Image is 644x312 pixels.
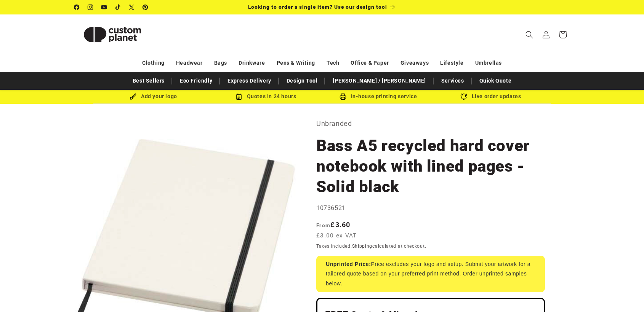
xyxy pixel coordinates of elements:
[210,92,322,101] div: Quotes in 24 hours
[476,74,516,88] a: Quick Quote
[352,244,373,249] a: Shipping
[460,93,467,100] img: Order updates
[97,92,210,101] div: Add your logo
[224,74,275,88] a: Express Delivery
[327,56,339,70] a: Tech
[142,56,165,70] a: Clothing
[400,56,429,70] a: Giveaways
[340,93,346,100] img: In-house printing
[316,242,545,250] div: Taxes included. calculated at checkout.
[322,92,434,101] div: In-house printing service
[130,93,136,100] img: Brush Icon
[283,74,322,88] a: Design Tool
[475,56,502,70] a: Umbrellas
[72,14,154,54] a: Custom Planet
[235,93,242,100] img: Order Updates Icon
[129,74,168,88] a: Best Sellers
[316,231,357,240] span: £3.00 ex VAT
[277,56,315,70] a: Pens & Writing
[329,74,429,88] a: [PERSON_NAME] / [PERSON_NAME]
[316,118,545,130] p: Unbranded
[316,256,545,292] div: Price excludes your logo and setup. Submit your artwork for a tailored quote based on your prefer...
[316,204,346,212] span: 10736521
[316,135,545,197] h1: Bass A5 recycled hard cover notebook with lined pages - Solid black
[521,26,538,43] summary: Search
[437,74,468,88] a: Services
[239,56,265,70] a: Drinkware
[434,92,547,101] div: Live order updates
[316,221,351,229] strong: £3.60
[176,74,216,88] a: Eco Friendly
[326,261,371,267] strong: Unprinted Price:
[351,56,389,70] a: Office & Paper
[316,222,330,228] span: From
[74,18,151,52] img: Custom Planet
[214,56,227,70] a: Bags
[248,4,387,10] span: Looking to order a single item? Use our design tool
[440,56,463,70] a: Lifestyle
[176,56,203,70] a: Headwear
